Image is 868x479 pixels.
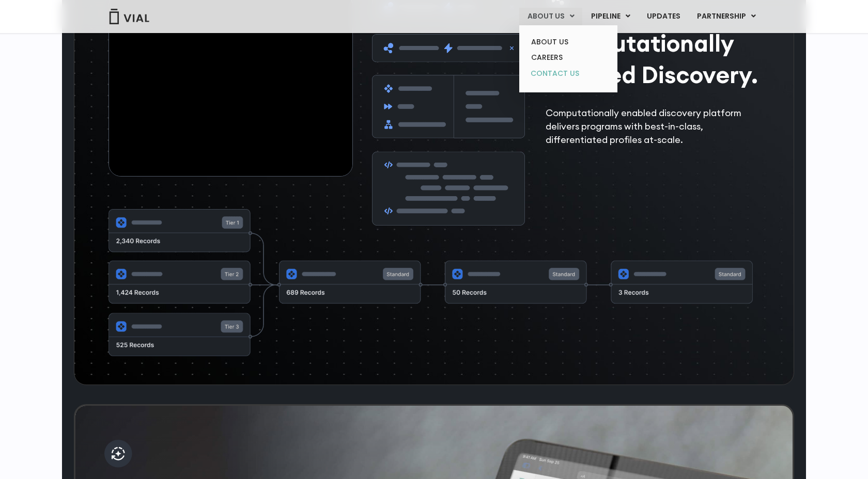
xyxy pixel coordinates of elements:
a: ABOUT USMenu Toggle [519,8,582,25]
img: Flowchart [109,209,753,358]
img: Vial Logo [109,9,150,24]
a: UPDATES [639,8,688,25]
p: Computationally enabled discovery platform delivers programs with best-in-class, differentiated p... [546,106,766,147]
a: CONTACT US [523,66,613,82]
a: CAREERS [523,50,613,66]
a: PIPELINEMenu Toggle [583,8,638,25]
a: ABOUT US [523,34,613,50]
h2: Computationally Enabled Discovery. [546,27,766,90]
a: PARTNERSHIPMenu Toggle [689,8,764,25]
